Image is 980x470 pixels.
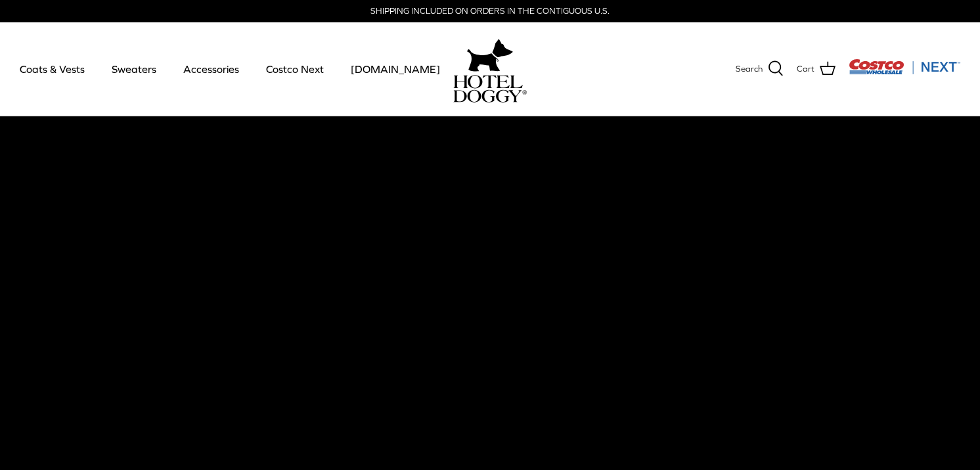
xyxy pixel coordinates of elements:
[849,59,960,75] img: Costco Next
[171,47,251,91] a: Accessories
[453,35,527,103] a: hoteldoggy.com hoteldoggycom
[736,62,763,76] span: Search
[453,75,527,103] img: hoteldoggycom
[736,60,784,78] a: Search
[8,47,97,91] a: Coats & Vests
[254,47,336,91] a: Costco Next
[339,47,452,91] a: [DOMAIN_NAME]
[797,60,835,78] a: Cart
[849,67,960,77] a: Visit Costco Next
[100,47,168,91] a: Sweaters
[797,62,814,76] span: Cart
[467,35,513,75] img: hoteldoggy.com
